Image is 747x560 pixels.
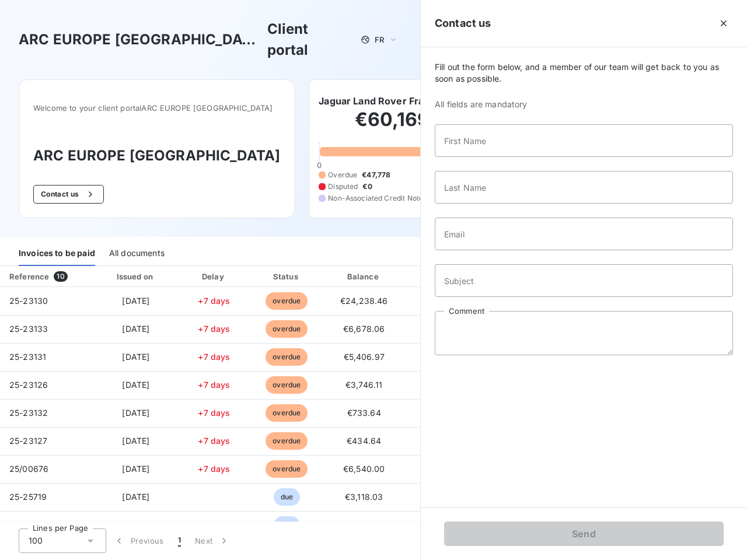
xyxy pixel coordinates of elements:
[328,170,357,180] span: Overdue
[122,380,149,390] span: [DATE]
[122,436,149,446] span: [DATE]
[188,528,237,553] button: Next
[274,516,300,534] span: due
[435,264,733,297] input: placeholder
[266,460,308,478] span: overdue
[96,271,176,282] div: Issued on
[198,464,230,474] span: +7 days
[344,352,385,362] span: €5,406.97
[266,432,308,450] span: overdue
[19,242,95,266] div: Invoices to be paid
[362,170,390,180] span: €47,778
[266,376,308,394] span: overdue
[266,404,308,422] span: overdue
[435,61,733,85] span: Fill out the form below, and a member of our team will get back to you as soon as possible.
[54,271,67,282] span: 10
[122,352,149,362] span: [DATE]
[198,380,230,390] span: +7 days
[9,408,48,418] span: 25-23132
[9,436,47,446] span: 25-23127
[106,528,171,553] button: Previous
[9,464,48,474] span: 25/00676
[343,324,385,334] span: €6,678.06
[407,271,466,282] div: PDF
[345,380,382,390] span: €3,746.11
[9,520,46,530] span: 25/00717
[171,528,188,553] button: 1
[29,535,43,547] span: 100
[435,99,733,110] span: All fields are mandatory
[435,124,733,157] input: placeholder
[252,271,322,282] div: Status
[435,171,733,204] input: placeholder
[33,103,280,113] span: Welcome to your client portal ARC EUROPE [GEOGRAPHIC_DATA]
[9,324,48,334] span: 25-23133
[178,535,181,547] span: 1
[9,352,46,362] span: 25-23131
[122,492,149,502] span: [DATE]
[122,464,149,474] span: [DATE]
[343,464,385,474] span: €6,540.00
[266,292,308,310] span: overdue
[345,492,383,502] span: €3,118.03
[274,488,300,506] span: due
[435,15,491,32] h5: Contact us
[347,408,381,418] span: €733.64
[181,271,247,282] div: Delay
[122,520,149,530] span: [DATE]
[198,324,230,334] span: +7 days
[317,160,322,170] span: 0
[340,296,388,306] span: €24,238.46
[435,218,733,250] input: placeholder
[9,272,49,281] div: Reference
[109,242,165,266] div: All documents
[328,181,358,192] span: Disputed
[375,35,384,44] span: FR
[198,352,230,362] span: +7 days
[122,296,149,306] span: [DATE]
[19,29,263,50] h3: ARC EUROPE [GEOGRAPHIC_DATA]
[198,408,230,418] span: +7 days
[444,521,724,546] button: Send
[198,296,230,306] span: +7 days
[343,520,385,530] span: €6,540.00
[33,185,104,204] button: Contact us
[122,408,149,418] span: [DATE]
[319,94,495,108] h6: Jaguar Land Rover France SAS - CJLR
[326,271,402,282] div: Balance
[328,193,427,204] span: Non-Associated Credit Notes
[266,320,308,338] span: overdue
[9,380,48,390] span: 25-23126
[362,181,372,192] span: €0
[9,296,48,306] span: 25-23130
[33,145,280,166] h3: ARC EUROPE [GEOGRAPHIC_DATA]
[267,19,352,61] h3: Client portal
[266,348,308,366] span: overdue
[198,436,230,446] span: +7 days
[319,108,495,143] h2: €60,169.02
[347,436,381,446] span: €434.64
[9,492,47,502] span: 25-25719
[122,324,149,334] span: [DATE]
